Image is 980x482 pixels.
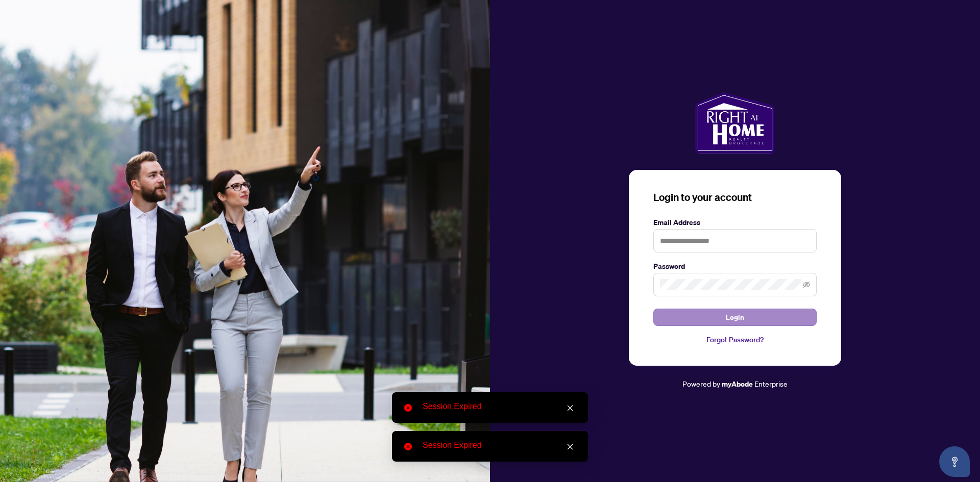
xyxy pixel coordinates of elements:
div: Session Expired [423,400,576,413]
span: eye-invisible [803,281,810,288]
div: Session Expired [423,439,576,451]
label: Password [653,261,817,272]
a: Close [565,402,576,414]
button: Open asap [939,446,970,477]
h3: Login to your account [653,190,817,205]
span: Powered by [682,379,720,388]
span: Login [726,309,744,325]
a: Close [565,441,576,452]
label: Email Address [653,217,817,228]
a: myAbode [722,378,753,390]
button: Login [653,309,817,326]
img: ma-logo [695,92,774,154]
span: Enterprise [754,379,788,388]
span: close [567,404,574,412]
a: Forgot Password? [653,334,817,345]
span: close [567,443,574,450]
span: close-circle [404,443,412,450]
span: close-circle [404,404,412,412]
